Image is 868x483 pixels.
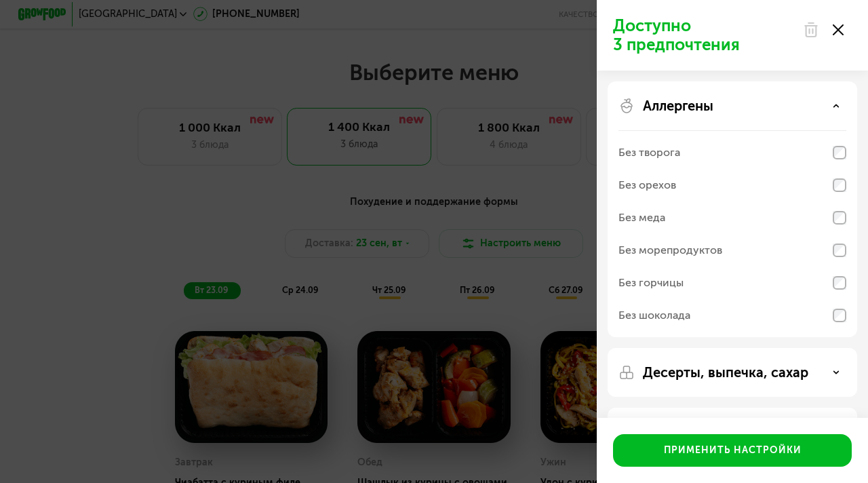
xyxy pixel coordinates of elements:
div: Без горчицы [618,275,684,291]
p: Доступно 3 предпочтения [613,16,795,54]
button: Применить настройки [613,434,852,467]
div: Без творога [618,144,680,161]
div: Без меда [618,210,665,226]
div: Без шоколада [618,307,690,324]
p: Аллергены [643,98,713,114]
p: Десерты, выпечка, сахар [643,364,808,381]
div: Без морепродуктов [618,242,722,258]
div: Без орехов [618,177,676,193]
div: Применить настройки [664,444,802,457]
